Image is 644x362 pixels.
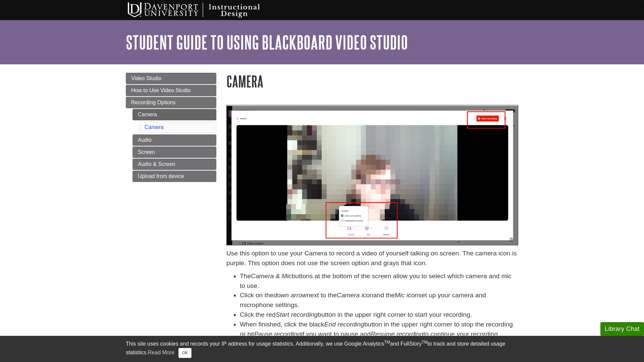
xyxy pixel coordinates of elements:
[145,124,164,130] a: Camera
[132,159,216,170] a: Audio & Screen
[131,100,176,105] span: Recording Options
[240,271,518,291] li: The buttons at the bottom of the screen allow you to select which camera and mic to use.
[273,292,307,299] em: down arrow
[422,340,427,345] sup: TM
[395,292,418,299] em: Mic icon
[276,311,318,318] em: Start recording
[178,348,192,358] button: Close
[132,171,216,182] a: Upload from device
[226,105,518,245] img: camera options
[148,350,174,355] a: Read More
[240,291,518,310] li: Click on the next to the and the set up your camera and microphone settings.
[384,340,390,345] sup: TM
[131,87,191,93] span: How to Use Video Studio
[132,134,216,146] a: Audio
[126,73,216,182] div: Guide Page Menu
[324,321,364,328] em: End recording
[226,249,518,268] p: Use this option to use your Camera to record a video of yourself talking on screen. The camera ic...
[226,73,518,90] h1: Camera
[371,330,423,338] em: Resume recording
[254,330,301,338] em: Pause recording
[131,75,161,81] span: Video Studio
[126,97,216,108] a: Recording Options
[126,32,408,53] a: Student Guide to Using Blackboard Video Studio
[126,85,216,96] a: How to Use Video Studio
[240,310,518,320] li: Click the red button in the upper right corner to start your recording.
[126,340,518,358] div: This site uses cookies and records your IP address for usage statistics. Additionally, we use Goo...
[240,320,518,339] li: When finished, click the black button in the upper right corner to stop the recording or hit if y...
[126,73,216,84] a: Video Studio
[337,292,373,299] em: Camera icon
[600,322,644,336] button: Library Chat
[251,273,292,280] em: Camera & Mic
[132,109,216,120] a: Camera
[132,146,216,158] a: Screen
[122,2,283,18] img: Davenport University Instructional Design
